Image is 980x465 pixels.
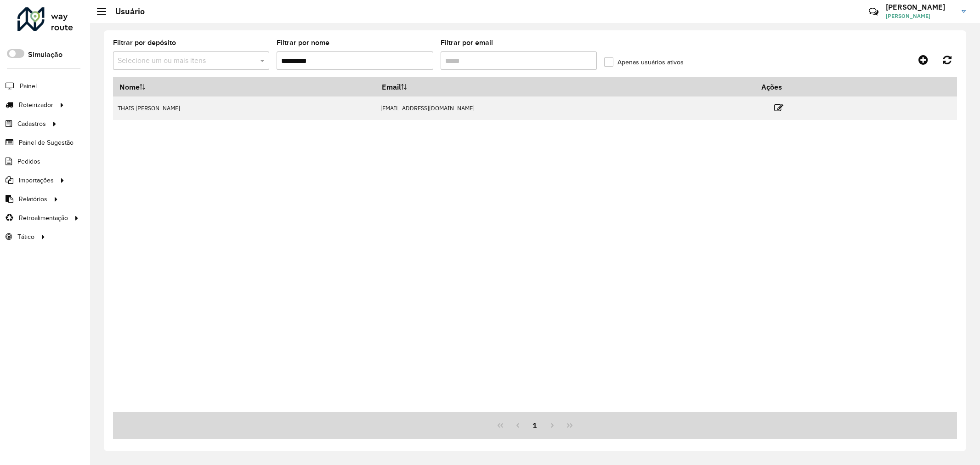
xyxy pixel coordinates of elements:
th: Ações [755,77,810,96]
button: 1 [527,417,544,434]
span: [PERSON_NAME] [886,12,955,20]
label: Filtrar por nome [277,37,329,48]
span: Painel [20,81,37,91]
h3: [PERSON_NAME] [886,3,955,11]
span: Importações [19,176,54,185]
span: Relatórios [19,194,47,204]
span: Roteirizador [19,100,53,110]
span: Cadastros [17,119,46,129]
a: Contato Rápido [864,2,884,22]
td: THAIS [PERSON_NAME] [113,96,376,120]
span: Tático [17,232,34,242]
label: Filtrar por depósito [113,37,176,48]
label: Filtrar por email [441,37,493,48]
span: Retroalimentação [19,213,68,223]
h2: Usuário [106,6,145,17]
th: Nome [113,77,376,96]
th: Email [376,77,755,96]
span: Painel de Sugestão [19,138,74,147]
td: [EMAIL_ADDRESS][DOMAIN_NAME] [376,96,755,120]
a: Editar [774,102,783,114]
span: Pedidos [17,157,40,166]
label: Apenas usuários ativos [604,57,684,67]
label: Simulação [28,49,62,60]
